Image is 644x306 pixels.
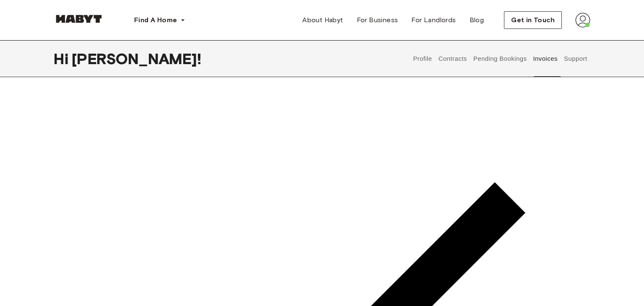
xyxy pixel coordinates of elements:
[563,40,588,77] button: Support
[296,12,350,29] a: About Habyt
[54,50,72,67] span: Hi
[437,40,468,77] button: Contracts
[412,40,434,77] button: Profile
[350,12,405,29] a: For Business
[410,40,590,77] div: user profile tabs
[472,40,528,77] button: Pending Bookings
[134,15,177,25] span: Find A Home
[463,12,491,29] a: Blog
[532,40,558,77] button: Invoices
[127,12,192,29] button: Find A Home
[72,50,201,67] span: [PERSON_NAME] !
[357,15,398,25] span: For Business
[411,15,456,25] span: For Landlords
[302,15,343,25] span: About Habyt
[504,11,562,29] button: Get in Touch
[54,15,104,23] img: Habyt
[405,12,462,29] a: For Landlords
[470,15,484,25] span: Blog
[511,15,555,25] span: Get in Touch
[575,13,590,28] img: avatar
